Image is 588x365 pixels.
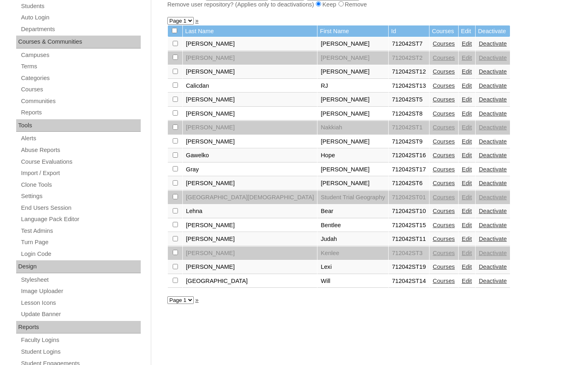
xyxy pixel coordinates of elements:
[389,163,429,177] td: 712042ST17
[429,25,458,37] td: Courses
[16,36,141,49] div: Courses & Communities
[479,124,507,131] a: Deactivate
[462,180,472,186] a: Edit
[462,110,472,117] a: Edit
[317,205,388,218] td: Bear
[16,119,141,132] div: Tools
[317,232,388,246] td: Judah
[389,191,429,205] td: 712042ST01
[462,166,472,173] a: Edit
[20,335,141,345] a: Faculty Logins
[183,247,317,260] td: [PERSON_NAME]
[462,68,472,75] a: Edit
[317,163,388,177] td: [PERSON_NAME]
[389,247,429,260] td: 712042ST3
[389,260,429,274] td: 712042ST19
[20,50,141,60] a: Campuses
[183,51,317,65] td: [PERSON_NAME]
[479,68,507,75] a: Deactivate
[462,96,472,103] a: Edit
[462,278,472,284] a: Edit
[183,93,317,107] td: [PERSON_NAME]
[433,208,455,214] a: Courses
[183,107,317,121] td: [PERSON_NAME]
[389,274,429,288] td: 712042ST14
[433,110,455,117] a: Courses
[389,121,429,135] td: 712042ST1
[479,166,507,173] a: Deactivate
[389,232,429,246] td: 712042ST11
[195,17,199,24] a: »
[433,82,455,89] a: Courses
[479,138,507,145] a: Deactivate
[462,250,472,256] a: Edit
[462,82,472,89] a: Edit
[20,168,141,178] a: Import / Export
[183,65,317,79] td: [PERSON_NAME]
[433,194,455,200] a: Courses
[389,219,429,232] td: 712042ST15
[20,145,141,155] a: Abuse Reports
[167,0,568,9] div: Remove user repository? (Applies only to deactivations) Keep Remove
[433,264,455,270] a: Courses
[317,274,388,288] td: Will
[433,138,455,145] a: Courses
[462,222,472,228] a: Edit
[433,250,455,256] a: Courses
[479,110,507,117] a: Deactivate
[479,152,507,158] a: Deactivate
[183,135,317,149] td: [PERSON_NAME]
[20,108,141,118] a: Reports
[389,65,429,79] td: 712042ST12
[20,1,141,11] a: Students
[462,236,472,242] a: Edit
[433,166,455,173] a: Courses
[20,203,141,213] a: End Users Session
[389,107,429,121] td: 712042ST8
[462,194,472,200] a: Edit
[20,275,141,285] a: Stylesheet
[183,274,317,288] td: [GEOGRAPHIC_DATA]
[20,298,141,308] a: Lesson Icons
[317,93,388,107] td: [PERSON_NAME]
[317,191,388,205] td: Student Trial Geography
[476,25,510,37] td: Deactivate
[20,73,141,83] a: Categories
[20,96,141,106] a: Communities
[20,226,141,236] a: Test Admins
[317,37,388,51] td: [PERSON_NAME]
[389,51,429,65] td: 712042ST2
[462,40,472,47] a: Edit
[20,133,141,143] a: Alerts
[479,236,507,242] a: Deactivate
[317,25,388,37] td: First Name
[183,191,317,205] td: [GEOGRAPHIC_DATA][DEMOGRAPHIC_DATA]
[317,260,388,274] td: Lexi
[317,247,388,260] td: Kenlee
[183,260,317,274] td: [PERSON_NAME]
[389,205,429,218] td: 712042ST10
[20,249,141,259] a: Login Code
[389,25,429,37] td: Id
[433,278,455,284] a: Courses
[433,222,455,228] a: Courses
[16,260,141,273] div: Design
[389,149,429,162] td: 712042ST16
[462,138,472,145] a: Edit
[462,152,472,158] a: Edit
[462,264,472,270] a: Edit
[479,264,507,270] a: Deactivate
[20,286,141,296] a: Image Uploader
[479,250,507,256] a: Deactivate
[479,278,507,284] a: Deactivate
[479,222,507,228] a: Deactivate
[183,149,317,162] td: Gawelko
[20,13,141,23] a: Auto Login
[479,55,507,61] a: Deactivate
[433,68,455,75] a: Courses
[433,180,455,186] a: Courses
[433,236,455,242] a: Courses
[20,237,141,247] a: Turn Page
[20,180,141,190] a: Clone Tools
[20,191,141,201] a: Settings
